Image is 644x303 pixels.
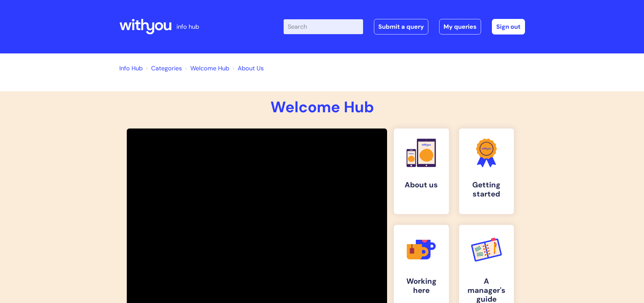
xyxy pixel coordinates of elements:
a: About Us [238,64,264,72]
li: Welcome Hub [184,63,229,74]
a: About us [394,129,449,214]
h4: Working here [399,277,444,295]
iframe: Welcome to WithYou video [127,151,387,297]
h4: About us [399,181,444,189]
h4: Getting started [464,181,509,199]
li: About Us [231,63,264,74]
a: Info Hub [119,64,143,72]
div: | - [284,19,525,34]
h1: Welcome Hub [119,98,525,116]
a: Getting started [459,129,514,214]
a: My queries [439,19,481,34]
input: Search [284,19,363,34]
p: info hub [176,21,199,32]
a: Welcome Hub [190,64,229,72]
a: Sign out [492,19,525,34]
a: Categories [151,64,182,72]
a: Submit a query [374,19,428,34]
li: Solution home [144,63,182,74]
